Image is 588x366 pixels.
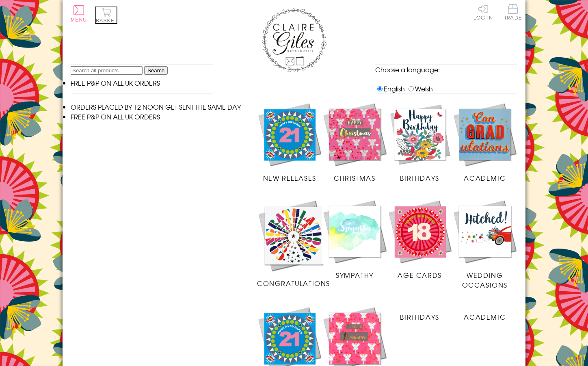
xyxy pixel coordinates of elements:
[400,312,439,322] span: Birthdays
[406,84,433,93] label: Welsh
[387,306,452,322] a: Birthdays
[377,86,383,91] input: English
[257,102,322,183] a: New Releases
[387,199,452,280] a: Age Cards
[71,5,87,23] button: Menu
[504,4,521,20] span: Trade
[452,102,517,183] a: Academic
[400,173,439,183] span: Birthdays
[375,84,405,93] label: English
[464,312,506,322] span: Academic
[322,199,387,280] a: Sympathy
[71,112,160,121] span: FREE P&P ON ALL UK ORDERS
[322,102,387,183] a: Christmas
[398,270,441,280] span: Age Cards
[262,8,326,72] img: Claire Giles Greetings Cards
[144,66,168,75] input: Search
[409,86,414,91] input: Welsh
[504,4,521,22] a: Trade
[257,199,330,288] a: Congratulations
[95,6,117,24] button: Basket
[257,278,330,288] span: Congratulations
[71,17,87,23] span: Menu
[462,270,508,290] span: Wedding Occasions
[375,65,517,74] p: Choose a language:
[452,306,517,322] a: Academic
[452,199,517,290] a: Wedding Occasions
[387,102,452,183] a: Birthdays
[473,4,493,20] a: Log In
[263,173,316,183] span: New Releases
[464,173,506,183] span: Academic
[71,102,241,112] span: ORDERS PLACED BY 12 NOON GET SENT THE SAME DAY
[334,173,375,183] span: Christmas
[71,66,143,75] input: Search all products
[336,270,374,280] span: Sympathy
